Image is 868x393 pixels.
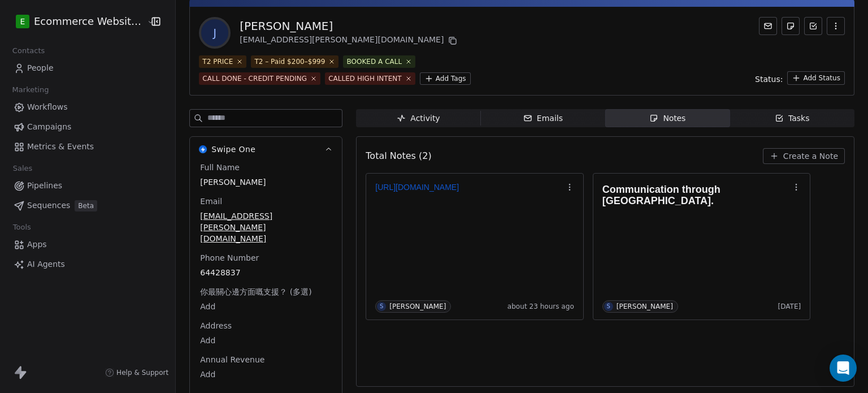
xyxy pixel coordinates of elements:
span: Phone Number [198,252,261,264]
span: Marketing [7,81,54,98]
button: Swipe OneSwipe One [190,137,342,162]
a: Workflows [9,98,166,116]
h1: Communication through [GEOGRAPHIC_DATA]. [602,184,790,206]
a: Apps [9,235,166,254]
span: Add [200,369,332,380]
span: Sales [8,160,37,177]
span: Add [200,301,332,312]
span: Workflows [27,101,68,113]
a: Pipelines [9,176,166,195]
span: Swipe One [211,144,255,155]
div: S [380,302,383,311]
div: Activity [397,113,440,124]
div: T2 – Paid $200–$999 [254,57,325,67]
span: Status: [755,74,783,85]
a: SequencesBeta [9,196,166,215]
a: AI Agents [9,255,166,274]
span: Email [198,196,224,207]
div: T2 PRICE [202,57,233,67]
span: Ecommerce Website Builder [34,14,144,29]
span: Address [198,320,234,331]
div: Tasks [775,113,810,124]
button: Create a Note [763,148,845,164]
button: Add Tags [420,72,471,85]
span: Contacts [7,42,50,59]
div: [PERSON_NAME] [240,18,459,34]
span: Create a Note [783,150,838,162]
span: AI Agents [27,258,65,270]
span: Campaigns [27,121,71,133]
div: S [607,302,610,311]
span: 64428837 [200,267,332,278]
span: Add [200,335,332,346]
span: 你最關心邊方面嘅支援？ (多選) [198,286,314,297]
span: Tools [8,219,36,236]
a: Help & Support [105,368,168,377]
span: Total Notes (2) [366,149,431,163]
span: Help & Support [116,368,168,377]
span: [DATE] [778,302,801,311]
div: CALL DONE - CREDIT PENDING [202,74,307,84]
div: [EMAIL_ADDRESS][PERSON_NAME][DOMAIN_NAME] [240,34,459,47]
div: [PERSON_NAME] [617,303,673,310]
span: Pipelines [27,180,62,192]
img: Swipe One [199,145,207,153]
span: Sequences [27,200,70,211]
a: Campaigns [9,118,166,136]
div: Emails [523,113,563,124]
span: Beta [75,200,97,211]
div: [PERSON_NAME] [389,303,446,310]
a: [URL][DOMAIN_NAME] [375,183,459,192]
a: People [9,59,166,77]
button: Add Status [787,71,845,85]
span: about 23 hours ago [507,302,574,311]
div: CALLED HIGH INTENT [328,74,402,84]
div: Open Intercom Messenger [830,355,857,382]
span: J [201,19,228,46]
span: Apps [27,239,47,251]
button: EEcommerce Website Builder [14,12,139,31]
a: Metrics & Events [9,137,166,156]
span: E [20,16,25,27]
span: Full Name [198,162,242,173]
span: People [27,62,54,74]
div: BOOKED A CALL [346,57,402,67]
span: Metrics & Events [27,141,94,153]
span: [PERSON_NAME] [200,176,332,188]
span: [EMAIL_ADDRESS][PERSON_NAME][DOMAIN_NAME] [200,210,332,244]
span: Annual Revenue [198,354,267,365]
